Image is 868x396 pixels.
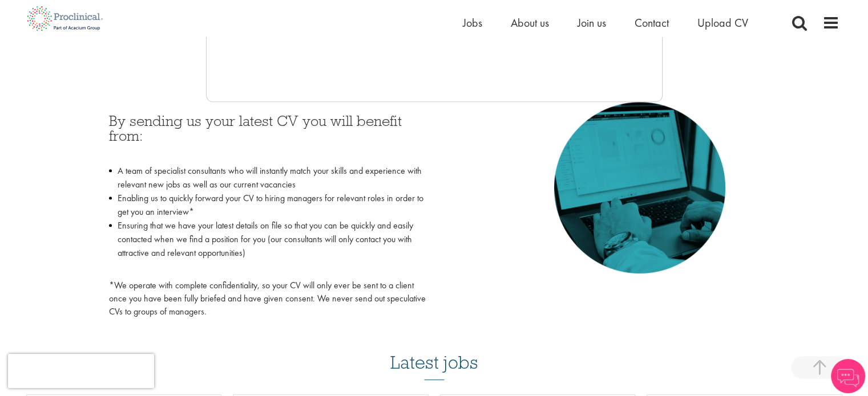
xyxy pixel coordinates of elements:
li: Ensuring that we have your latest details on file so that you can be quickly and easily contacted... [109,219,426,273]
h3: By sending us your latest CV you will benefit from: [109,113,426,158]
li: A team of specialist consultants who will instantly match your skills and experience with relevan... [109,164,426,191]
iframe: reCAPTCHA [8,354,154,388]
a: Contact [635,15,669,30]
a: Jobs [463,15,482,30]
img: Chatbot [831,359,865,393]
a: About us [511,15,549,30]
li: Enabling us to quickly forward your CV to hiring managers for relevant roles in order to get you ... [109,191,426,219]
a: Upload CV [697,15,748,30]
p: *We operate with complete confidentiality, so your CV will only ever be sent to a client once you... [109,279,426,319]
h3: Latest jobs [390,324,478,380]
a: Join us [578,15,606,30]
